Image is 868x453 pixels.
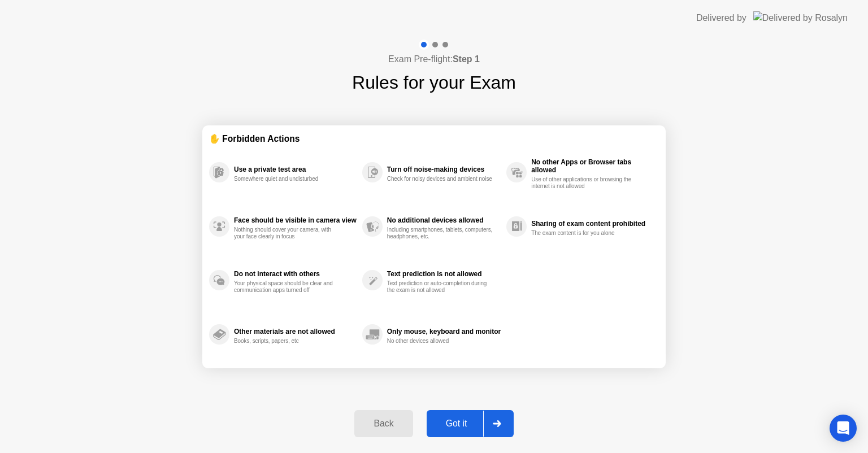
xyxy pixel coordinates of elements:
[830,415,857,442] div: Open Intercom Messenger
[753,11,848,24] img: Delivered by Rosalyn
[352,69,516,96] h1: Rules for your Exam
[531,230,638,237] div: The exam content is for you alone
[531,158,653,174] div: No other Apps or Browser tabs allowed
[696,11,747,25] div: Delivered by
[453,54,480,64] b: Step 1
[387,338,494,345] div: No other devices allowed
[234,280,341,294] div: Your physical space should be clear and communication apps turned off
[387,176,494,182] div: Check for noisy devices and ambient noise
[427,410,514,437] button: Got it
[234,328,357,336] div: Other materials are not allowed
[388,53,480,66] h4: Exam Pre-flight:
[531,176,638,190] div: Use of other applications or browsing the internet is not allowed
[234,270,357,278] div: Do not interact with others
[387,226,494,240] div: Including smartphones, tablets, computers, headphones, etc.
[234,226,341,240] div: Nothing should cover your camera, with your face clearly in focus
[387,165,501,173] div: Turn off noise-making devices
[387,280,494,294] div: Text prediction or auto-completion during the exam is not allowed
[387,328,501,336] div: Only mouse, keyboard and monitor
[387,270,501,278] div: Text prediction is not allowed
[531,220,653,228] div: Sharing of exam content prohibited
[354,410,413,437] button: Back
[387,216,501,224] div: No additional devices allowed
[234,165,357,173] div: Use a private test area
[358,419,409,429] div: Back
[234,338,341,345] div: Books, scripts, papers, etc
[234,176,341,182] div: Somewhere quiet and undisturbed
[234,216,357,224] div: Face should be visible in camera view
[209,132,659,145] div: ✋ Forbidden Actions
[430,419,483,429] div: Got it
